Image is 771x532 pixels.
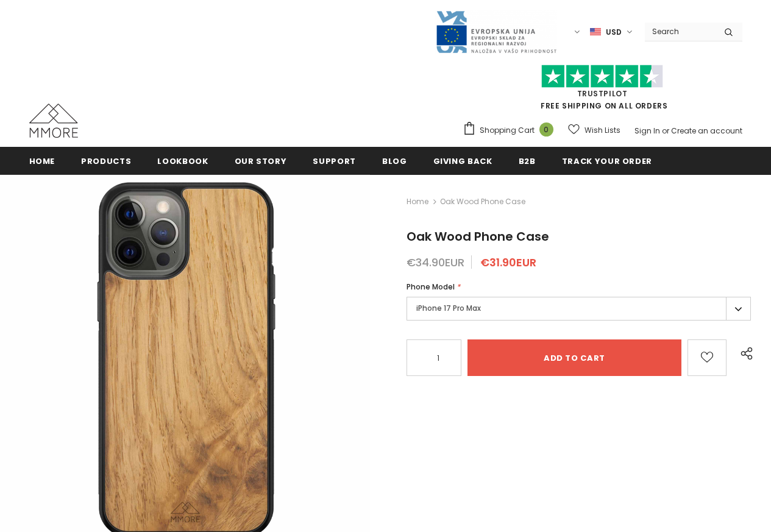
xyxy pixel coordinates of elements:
span: Our Story [235,155,287,167]
img: MMORE Cases [29,104,78,138]
span: Lookbook [157,155,208,167]
span: support [313,155,356,167]
span: B2B [519,155,536,167]
a: Lookbook [157,147,208,174]
a: Giving back [433,147,492,174]
label: iPhone 17 Pro Max [407,297,751,321]
img: USD [590,27,601,37]
a: Home [29,147,55,174]
input: Add to cart [467,339,681,376]
a: Our Story [235,147,287,174]
span: Blog [382,155,407,167]
a: support [313,147,356,174]
span: FREE SHIPPING ON ALL ORDERS [463,70,742,111]
span: Products [81,155,131,167]
a: Products [81,147,131,174]
a: Create an account [671,126,742,136]
span: or [662,126,669,136]
span: Wish Lists [584,124,620,137]
a: Home [407,194,428,209]
span: Oak Wood Phone Case [407,228,549,245]
a: Track your order [562,147,652,174]
span: USD [606,26,622,38]
span: Phone Model [407,282,455,292]
span: €34.90EUR [407,255,464,270]
span: Shopping Cart [480,124,535,137]
span: Giving back [433,155,492,167]
a: Wish Lists [568,119,620,141]
input: Search Site [645,23,715,40]
a: Blog [382,147,407,174]
a: Trustpilot [577,88,628,99]
span: Oak Wood Phone Case [440,194,525,209]
img: Trust Pilot Stars [541,65,663,88]
a: Sign In [634,126,660,136]
a: Shopping Cart 0 [463,121,560,140]
img: Javni Razpis [435,10,557,54]
span: 0 [539,122,553,137]
span: Home [29,155,55,167]
a: Javni Razpis [435,26,557,37]
span: Track your order [562,155,652,167]
span: €31.90EUR [480,255,536,270]
a: B2B [519,147,536,174]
